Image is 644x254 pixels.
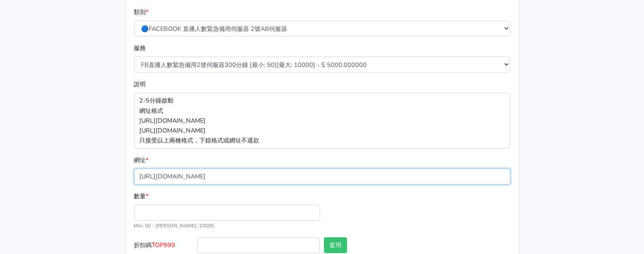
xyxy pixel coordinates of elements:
label: 類別 [134,7,149,17]
input: 格式為https://www.facebook.com/topfblive/videos/123456789/ [134,169,510,184]
label: 說明 [134,79,146,89]
label: 網址 [134,155,149,165]
label: 數量 [134,191,149,201]
button: 套用 [324,237,347,253]
span: TOP999 [152,241,176,249]
p: 2-5分鐘啟動 網址格式 [URL][DOMAIN_NAME] [URL][DOMAIN_NAME] 只接受以上兩種格式，下錯格式或網址不退款 [134,93,510,148]
label: 服務 [134,43,146,53]
small: Min: 50 - [PERSON_NAME]: 10000 [134,222,214,229]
